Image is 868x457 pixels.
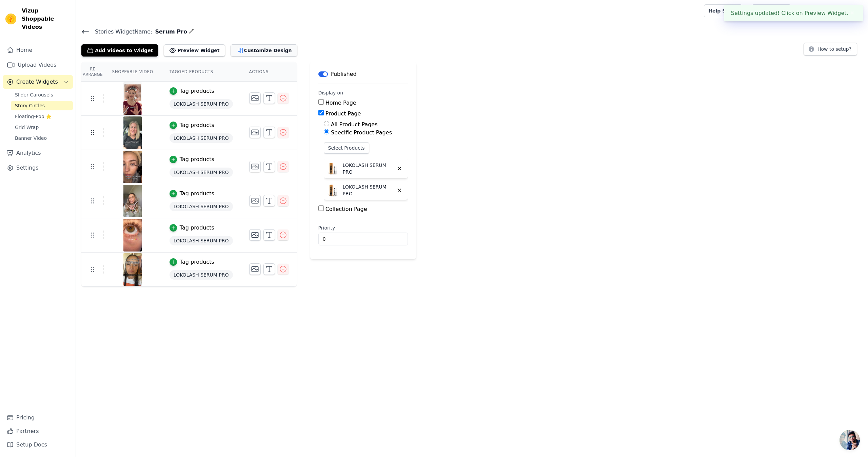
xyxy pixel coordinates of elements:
[11,112,73,121] a: Floating-Pop ⭐
[331,70,357,78] p: Published
[180,87,214,95] div: Tag products
[249,161,261,172] button: Change Thumbnail
[170,121,214,129] button: Tag products
[180,224,214,232] div: Tag products
[3,438,73,452] a: Setup Docs
[170,155,214,164] button: Tag products
[704,4,742,17] a: Help Setup
[840,430,860,450] div: Open chat
[318,89,343,96] legend: Display on
[3,43,73,57] a: Home
[123,116,142,149] img: vizup-images-3082.png
[848,9,856,17] button: Close
[3,58,73,72] a: Upload Videos
[152,28,187,36] span: Serum Pro
[804,47,857,54] a: How to setup?
[180,190,214,198] div: Tag products
[343,162,394,175] p: LOKOLASH SERUM PRO
[3,161,73,175] a: Settings
[3,411,73,425] a: Pricing
[249,127,261,138] button: Change Thumbnail
[189,27,194,36] div: Edit Name
[325,100,356,106] label: Home Page
[327,183,340,197] img: LOKOLASH SERUM PRO
[22,7,70,31] span: Vizup Shoppable Videos
[123,185,142,217] img: vizup-images-65fb.png
[15,124,39,131] span: Grid Wrap
[231,44,297,57] button: Customize Design
[180,121,214,129] div: Tag products
[180,258,214,266] div: Tag products
[81,44,158,57] button: Add Videos to Widget
[11,133,73,143] a: Banner Video
[170,202,233,211] span: LOKOLASH SERUM PRO
[170,87,214,95] button: Tag products
[170,224,214,232] button: Tag products
[170,258,214,266] button: Tag products
[123,151,142,183] img: vizup-images-fa4a.png
[796,5,863,17] button: L [GEOGRAPHIC_DATA]
[123,219,142,252] img: vizup-images-078a.png
[11,90,73,100] a: Slider Carousels
[249,263,261,275] button: Change Thumbnail
[752,4,791,17] a: Book Demo
[81,62,104,82] th: Re Arrange
[123,82,142,115] img: vizup-images-2bb9.png
[16,78,58,86] span: Create Widgets
[3,146,73,160] a: Analytics
[331,121,378,128] label: All Product Pages
[170,190,214,198] button: Tag products
[164,44,225,57] button: Preview Widget
[15,91,53,98] span: Slider Carousels
[170,133,233,143] span: LOKOLASH SERUM PRO
[325,110,361,117] label: Product Page
[394,184,405,196] button: Delete widget
[15,113,52,120] span: Floating-Pop ⭐
[724,5,863,21] div: Settings updated! Click on Preview Widget.
[11,123,73,132] a: Grid Wrap
[90,28,152,36] span: Stories Widget Name:
[170,168,233,177] span: LOKOLASH SERUM PRO
[170,270,233,280] span: LOKOLASH SERUM PRO
[804,43,857,56] button: How to setup?
[123,253,142,286] img: vizup-images-67c7.png
[807,5,863,17] p: [GEOGRAPHIC_DATA]
[104,62,161,82] th: Shoppable Video
[249,229,261,241] button: Change Thumbnail
[331,129,392,136] label: Specific Product Pages
[161,62,241,82] th: Tagged Products
[249,92,261,104] button: Change Thumbnail
[15,102,45,109] span: Story Circles
[170,99,233,109] span: LOKOLASH SERUM PRO
[11,101,73,110] a: Story Circles
[318,224,408,231] label: Priority
[241,62,297,82] th: Actions
[170,236,233,245] span: LOKOLASH SERUM PRO
[15,135,47,142] span: Banner Video
[5,14,16,24] img: Vizup
[3,425,73,438] a: Partners
[325,206,367,212] label: Collection Page
[3,75,73,89] button: Create Widgets
[180,155,214,164] div: Tag products
[327,162,340,175] img: LOKOLASH SERUM PRO
[394,163,405,174] button: Delete widget
[249,195,261,206] button: Change Thumbnail
[324,142,369,154] button: Select Products
[343,183,394,197] p: LOKOLASH SERUM PRO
